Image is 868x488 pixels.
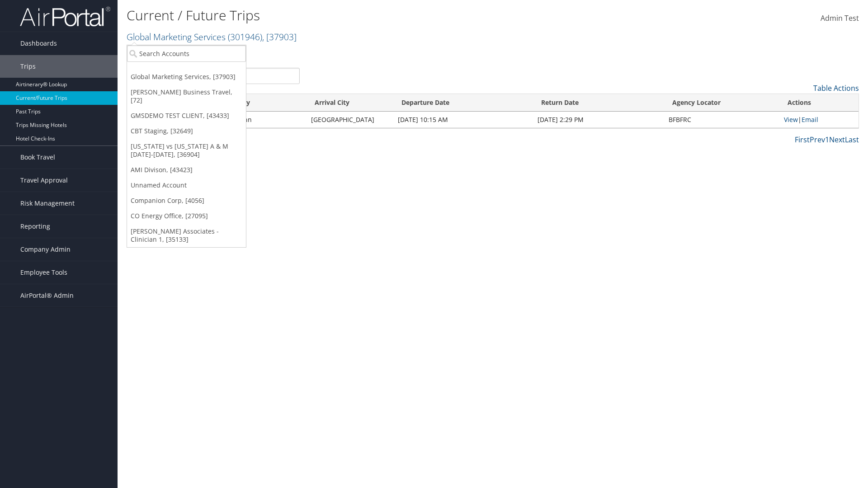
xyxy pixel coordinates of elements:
a: AMI Divison, [43423] [127,162,246,178]
span: Dashboards [20,32,57,55]
td: BFBFRC [664,112,779,128]
span: Travel Approval [20,169,68,192]
a: [US_STATE] vs [US_STATE] A & M [DATE]-[DATE], [36904] [127,139,246,162]
a: Email [802,115,818,124]
a: GMSDEMO TEST CLIENT, [43433] [127,108,246,123]
th: Agency Locator: activate to sort column ascending [664,94,779,112]
a: Unnamed Account [127,178,246,193]
td: | [779,112,859,128]
td: [GEOGRAPHIC_DATA] [307,112,393,128]
td: [DATE] 10:15 AM [393,112,533,128]
th: Departure City: activate to sort column ascending [196,94,306,112]
a: Next [829,135,845,145]
td: [DATE] 2:29 PM [533,112,664,128]
a: Global Marketing Services [127,31,297,43]
span: , [ 37903 ] [262,31,297,43]
span: Trips [20,55,36,78]
p: Filter: [127,47,615,59]
span: Admin Test [821,13,859,23]
a: Companion Corp, [4056] [127,193,246,208]
th: Return Date: activate to sort column ascending [533,94,664,112]
a: [PERSON_NAME] Business Travel, [72] [127,84,246,108]
span: Reporting [20,215,50,238]
a: View [784,115,798,124]
th: Actions [779,94,859,112]
a: First [795,135,810,145]
h1: Current / Future Trips [127,6,615,25]
span: Employee Tools [20,261,67,284]
span: Book Travel [20,146,55,169]
img: airportal-logo.png [20,6,110,27]
a: Last [845,135,859,145]
span: AirPortal® Admin [20,284,74,307]
span: Company Admin [20,238,71,261]
th: Departure Date: activate to sort column descending [393,94,533,112]
a: Prev [810,135,825,145]
th: Arrival City: activate to sort column ascending [307,94,393,112]
span: Risk Management [20,192,75,215]
a: Global Marketing Services, [37903] [127,69,246,84]
a: 1 [825,135,829,145]
span: ( 301946 ) [228,31,262,43]
a: [PERSON_NAME] Associates - Clinician 1, [35133] [127,224,246,247]
a: CBT Staging, [32649] [127,123,246,139]
a: Admin Test [821,5,859,33]
a: CO Energy Office, [27095] [127,208,246,224]
input: Search Accounts [127,45,246,62]
td: [US_STATE] Penn [196,112,306,128]
a: Table Actions [813,83,859,93]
